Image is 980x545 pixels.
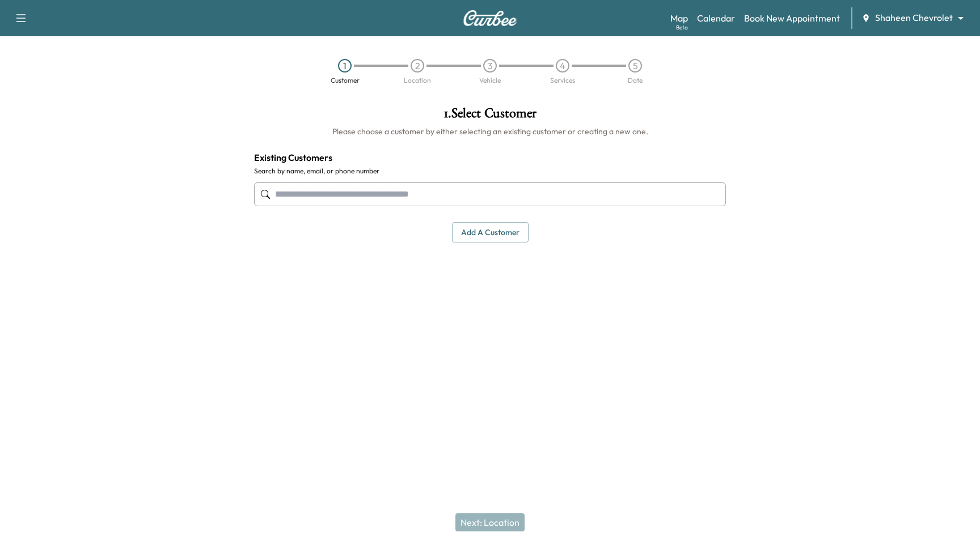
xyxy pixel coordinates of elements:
[452,222,529,243] button: Add a customer
[411,59,424,73] div: 2
[744,11,840,25] a: Book New Appointment
[463,10,517,26] img: Curbee Logo
[254,126,726,137] h6: Please choose a customer by either selecting an existing customer or creating a new one.
[338,59,352,73] div: 1
[479,77,501,84] div: Vehicle
[628,77,643,84] div: Date
[331,77,360,84] div: Customer
[404,77,431,84] div: Location
[550,77,575,84] div: Services
[254,107,726,126] h1: 1 . Select Customer
[676,23,688,32] div: Beta
[875,11,953,24] span: Shaheen Chevrolet
[697,11,735,25] a: Calendar
[670,11,688,25] a: MapBeta
[254,167,726,176] label: Search by name, email, or phone number
[254,151,726,164] h4: Existing Customers
[483,59,497,73] div: 3
[556,59,569,73] div: 4
[628,59,642,73] div: 5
